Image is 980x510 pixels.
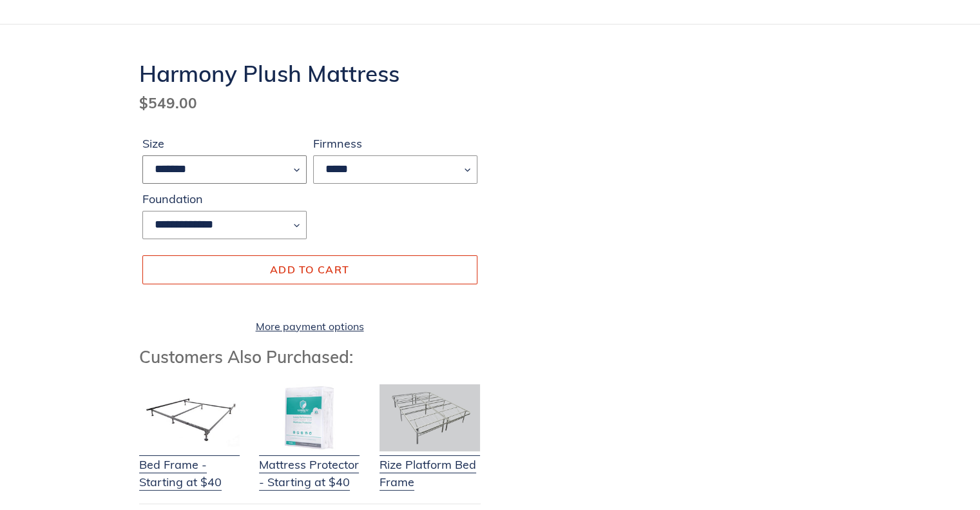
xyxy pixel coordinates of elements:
label: Foundation [142,190,307,208]
span: Add to cart [270,263,349,276]
a: Bed Frame - Starting at $40 [139,440,240,491]
a: Mattress Protector - Starting at $40 [259,440,360,491]
label: Size [142,135,307,152]
span: $549.00 [139,93,197,112]
button: Add to cart [142,255,477,284]
a: Rize Platform Bed Frame [380,440,480,491]
h1: Harmony Plush Mattress [139,60,481,87]
img: Bed Frame [139,384,240,451]
label: Firmness [313,135,477,152]
img: Mattress Protector [259,384,360,451]
img: Adjustable Base [380,384,480,451]
h3: Customers Also Purchased: [139,347,481,367]
a: More payment options [142,319,477,334]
